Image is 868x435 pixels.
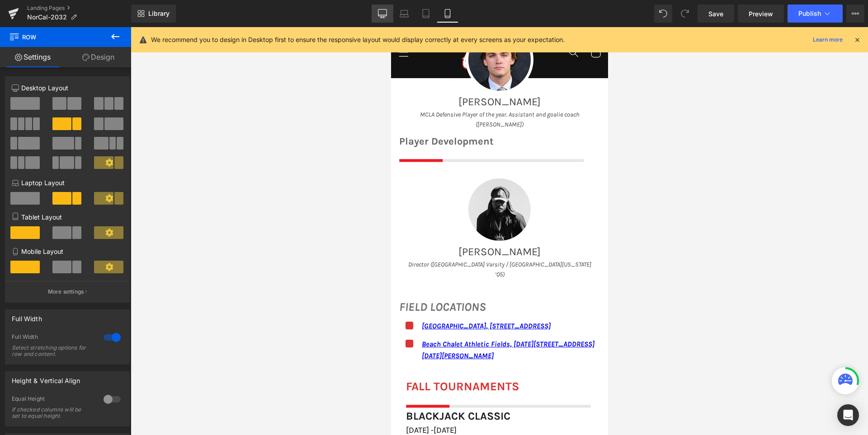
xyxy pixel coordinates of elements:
[5,281,129,302] button: More settings
[66,47,131,67] a: Design
[15,216,202,233] h1: [PERSON_NAME]
[372,5,393,23] a: Desktop
[12,178,123,187] p: Laptop Layout
[12,345,93,357] div: Select stretching options for row and content.
[29,84,189,101] i: MCLA Defensive Player of the year. Assistant and goalie coach ([PERSON_NAME])
[8,107,209,122] h1: Player Development
[676,5,694,23] button: Redo
[837,404,859,426] div: Open Intercom Messenger
[12,333,94,343] div: Full Width
[27,5,131,12] a: Landing Pages
[788,5,843,23] button: Publish
[437,5,458,23] a: Mobile
[31,313,203,333] a: Beach Chalet Athletic Fields, [DATE][STREET_ADDRESS][DATE][PERSON_NAME]
[12,407,93,419] div: If checked columns will be set to equal height.
[415,5,437,23] a: Tablet
[9,27,99,47] span: Row
[809,34,846,45] a: Learn more
[798,10,821,17] span: Publish
[708,9,723,19] span: Save
[15,383,119,395] font: Blackjack Classic
[12,247,123,256] p: Mobile Layout
[12,372,80,384] div: Height & Vertical Align
[12,310,42,323] div: Full Width
[393,5,415,23] a: Laptop
[15,66,202,83] h1: [PERSON_NAME]
[846,5,864,23] button: More
[738,5,784,23] a: Preview
[131,5,176,23] a: New Library
[12,83,123,93] p: Desktop Layout
[15,398,66,408] span: [DATE] -[DATE]
[27,14,67,21] span: NorCal-2032
[749,9,773,19] span: Preview
[8,273,95,287] i: FIELD LOCATIONS
[151,35,565,45] p: We recommend you to design in Desktop first to ensure the responsive layout would display correct...
[12,212,123,222] p: Tablet Layout
[31,295,160,303] a: [GEOGRAPHIC_DATA], [STREET_ADDRESS]
[12,395,94,405] div: Equal Height
[48,288,84,296] p: More settings
[17,234,200,251] i: Director ([GEOGRAPHIC_DATA] Varsity / [GEOGRAPHIC_DATA][US_STATE] ‘05)
[654,5,672,23] button: Undo
[15,352,128,366] font: FALL TOURNAMENTS
[148,9,170,18] span: Library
